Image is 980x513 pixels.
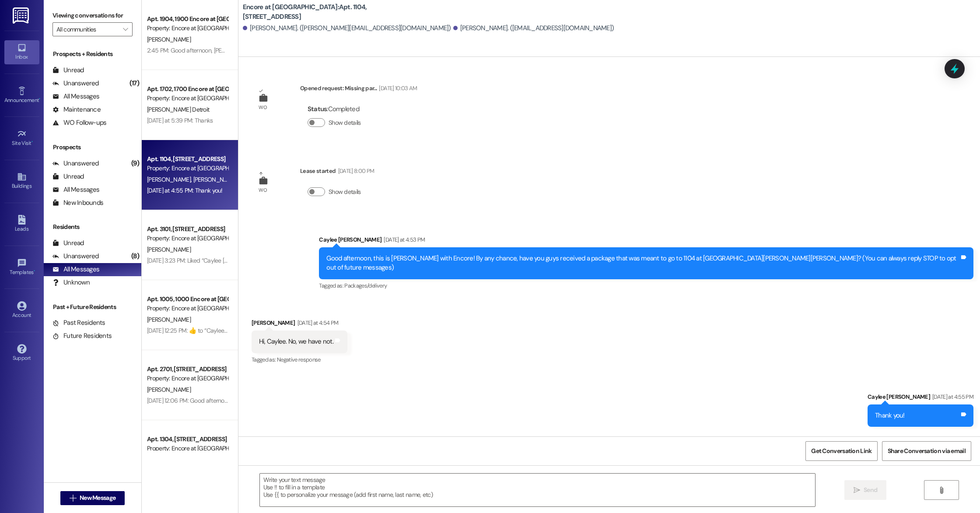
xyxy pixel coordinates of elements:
[52,66,84,75] div: Unread
[80,493,115,502] span: New Message
[147,234,228,243] div: Property: Encore at [GEOGRAPHIC_DATA]
[381,235,425,244] div: [DATE] at 4:53 PM
[147,386,191,394] span: [PERSON_NAME]
[52,185,99,194] div: All Messages
[329,187,361,197] label: Show details
[295,318,339,327] div: [DATE] at 4:54 PM
[259,103,267,112] div: WO
[147,256,682,264] div: [DATE] 3:23 PM: Liked “Caylee [PERSON_NAME] (Encore at [GEOGRAPHIC_DATA]): Good morning, [PERSON_...
[147,246,191,253] span: [PERSON_NAME]
[147,176,193,183] span: [PERSON_NAME]
[147,24,228,33] div: Property: Encore at [GEOGRAPHIC_DATA]
[129,157,141,170] div: (9)
[147,105,209,113] span: [PERSON_NAME] Detroit
[319,279,973,292] div: Tagged as:
[252,318,347,330] div: [PERSON_NAME]
[147,316,191,323] span: [PERSON_NAME]
[147,84,228,94] div: Apt. 1702, 1700 Encore at [GEOGRAPHIC_DATA]
[854,487,860,494] i: 
[34,268,35,274] span: •
[31,139,33,145] span: •
[52,79,99,88] div: Unanswered
[52,105,101,114] div: Maintenance
[4,40,39,64] a: Inbox
[147,94,228,103] div: Property: Encore at [GEOGRAPHIC_DATA]
[52,265,99,274] div: All Messages
[44,302,141,312] div: Past + Future Residents
[70,495,76,502] i: 
[147,295,228,304] div: Apt. 1005, 1000 Encore at [GEOGRAPHIC_DATA]
[319,235,973,247] div: Caylee [PERSON_NAME]
[147,327,413,334] div: [DATE] 12:25 PM: ​👍​ to “ Caylee [PERSON_NAME] (Encore at [GEOGRAPHIC_DATA]): We close at 5:30pm! ”
[123,26,128,33] i: 
[127,77,141,90] div: (17)
[147,186,223,194] div: [DATE] at 4:55 PM: Thank you!
[44,49,141,59] div: Prospects + Residents
[52,318,105,327] div: Past Residents
[147,374,228,383] div: Property: Encore at [GEOGRAPHIC_DATA]
[243,24,451,33] div: [PERSON_NAME]. ([PERSON_NAME][EMAIL_ADDRESS][DOMAIN_NAME])
[147,304,228,313] div: Property: Encore at [GEOGRAPHIC_DATA]
[300,84,417,96] div: Opened request: Missing par...
[193,176,237,183] span: [PERSON_NAME]
[243,3,418,21] b: Encore at [GEOGRAPHIC_DATA]: Apt. 1104, [STREET_ADDRESS]
[864,485,877,495] span: Send
[60,491,125,505] button: New Message
[259,337,333,346] div: Hi, Caylee. No, we have not.
[52,159,99,168] div: Unanswered
[844,480,887,500] button: Send
[4,126,39,150] a: Site Visit •
[52,252,99,261] div: Unanswered
[147,14,228,24] div: Apt. 1904, 1900 Encore at [GEOGRAPHIC_DATA]
[129,249,141,263] div: (8)
[147,35,191,43] span: [PERSON_NAME]
[52,239,84,248] div: Unread
[300,166,374,179] div: Lease started
[888,446,966,456] span: Share Conversation via email
[147,365,228,374] div: Apt. 2701, [STREET_ADDRESS]
[44,222,141,232] div: Residents
[938,487,945,494] i: 
[147,155,228,164] div: Apt. 1104, [STREET_ADDRESS]
[52,278,90,287] div: Unknown
[326,254,959,273] div: Good afternoon, this is [PERSON_NAME] with Encore! By any chance, have you guys received a packag...
[811,446,871,456] span: Get Conversation Link
[39,96,40,102] span: •
[147,164,228,173] div: Property: Encore at [GEOGRAPHIC_DATA]
[805,441,877,461] button: Get Conversation Link
[52,9,133,22] label: Viewing conversations for
[147,444,228,453] div: Property: Encore at [GEOGRAPHIC_DATA]
[930,392,973,401] div: [DATE] at 4:55 PM
[147,225,228,234] div: Apt. 3101, [STREET_ADDRESS]
[52,172,84,181] div: Unread
[259,186,267,195] div: WO
[308,102,364,116] div: : Completed
[52,198,103,207] div: New Inbounds
[13,7,31,24] img: ResiDesk Logo
[377,84,417,93] div: [DATE] 10:03 AM
[52,331,112,341] div: Future Residents
[868,392,973,404] div: Caylee [PERSON_NAME]
[875,411,905,420] div: Thank you!
[4,212,39,236] a: Leads
[4,341,39,365] a: Support
[308,105,327,113] b: Status
[277,356,321,363] span: Negative response
[4,169,39,193] a: Buildings
[4,256,39,279] a: Templates •
[882,441,971,461] button: Share Conversation via email
[147,116,213,124] div: [DATE] at 5:39 PM: Thanks
[344,282,387,289] span: Packages/delivery
[44,143,141,152] div: Prospects
[52,118,106,127] div: WO Follow-ups
[252,353,347,366] div: Tagged as:
[52,92,99,101] div: All Messages
[147,397,523,404] div: [DATE] 12:06 PM: Good afternoon, this is Caylee with Encore! I just wanted to let you know that y...
[329,118,361,127] label: Show details
[336,166,374,176] div: [DATE] 8:00 PM
[453,24,614,33] div: [PERSON_NAME]. ([EMAIL_ADDRESS][DOMAIN_NAME])
[147,46,598,54] div: 2:45 PM: Good afternoon, [PERSON_NAME]! This is Caylee from Encore. We have a package for you at ...
[4,299,39,322] a: Account
[56,22,119,36] input: All communities
[147,435,228,444] div: Apt. 1304, [STREET_ADDRESS]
